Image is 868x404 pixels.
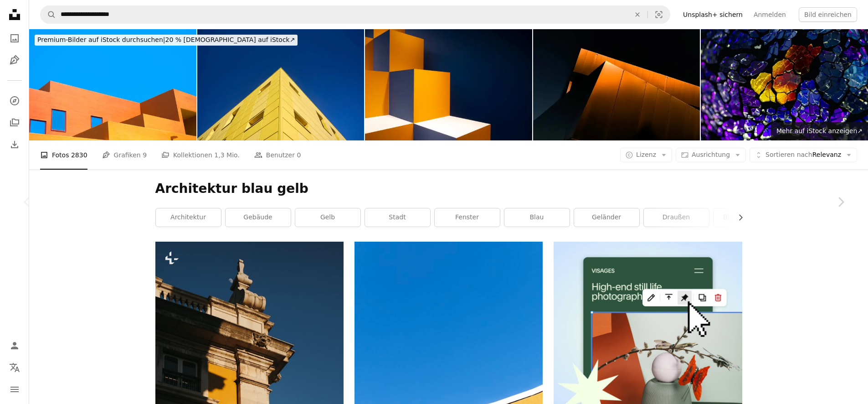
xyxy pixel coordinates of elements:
[765,150,841,160] span: Relevanz
[750,148,857,162] button: Sortieren nachRelevanz
[297,150,301,160] span: 0
[676,148,746,162] button: Ausrichtung
[678,7,748,22] a: Unsplash+ sichern
[636,151,656,158] span: Lizenz
[644,208,709,227] a: draußen
[295,208,360,227] a: gelb
[776,127,863,135] span: Mehr auf iStock anzeigen ↗
[435,208,500,227] a: Fenster
[620,148,672,162] button: Lizenz
[5,337,24,355] a: Anmelden / Registrieren
[533,29,700,140] img: Linien und Winkel: Moderne Architektur
[37,36,295,43] span: 20 % [DEMOGRAPHIC_DATA] auf iStock ↗
[365,208,430,227] a: Stadt
[504,208,570,227] a: blau
[714,208,779,227] a: blau und gelb
[197,29,365,140] img: Aluminium-Verbundplatten für die Reparatur Restaurierung der Fassade des Geschäftsgebäudes, Lager...
[29,29,196,140] img: Santa Fe, NM: Zocolo Condominiums
[701,29,868,140] img: blue and yellow cracked stained glass mosaic textured background
[627,6,647,23] button: Löschen
[161,140,240,170] a: Kollektionen 1,3 Mio.
[765,151,812,158] span: Sortieren nach
[692,151,730,158] span: Ausrichtung
[574,208,639,227] a: Geländer
[254,140,301,170] a: Benutzer 0
[155,181,742,197] h1: Architektur blau gelb
[41,6,56,23] button: Unsplash suchen
[5,51,24,69] a: Grafiken
[5,135,24,154] a: Bisherige Downloads
[5,29,24,47] a: Fotos
[156,208,221,227] a: Architektur
[143,150,147,160] span: 9
[40,5,670,24] form: Finden Sie Bildmaterial auf der ganzen Webseite
[5,114,24,132] a: Kollektionen
[5,358,24,377] button: Sprache
[799,7,857,22] button: Bild einreichen
[102,140,147,170] a: Grafiken 9
[748,7,791,22] a: Anmelden
[5,92,24,110] a: Entdecken
[155,379,344,387] a: Ein hohes Gebäude mit einer Uhr auf der Spitze
[771,122,868,140] a: Mehr auf iStock anzeigen↗
[732,208,742,227] button: Liste nach rechts verschieben
[226,208,291,227] a: Gebäude
[214,150,239,160] span: 1,3 Mio.
[29,29,303,51] a: Premium-Bilder auf iStock durchsuchen|20 % [DEMOGRAPHIC_DATA] auf iStock↗
[365,29,532,140] img: Nahaufnahme Von Gelbem Papier Vor Blauem Hintergrund
[354,349,543,357] a: Ein Flugzeug fliegt hoch in den blauen Himmel
[5,380,24,399] button: Menü
[37,36,165,43] span: Premium-Bilder auf iStock durchsuchen |
[813,158,868,246] a: Weiter
[648,6,670,23] button: Visuelle Suche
